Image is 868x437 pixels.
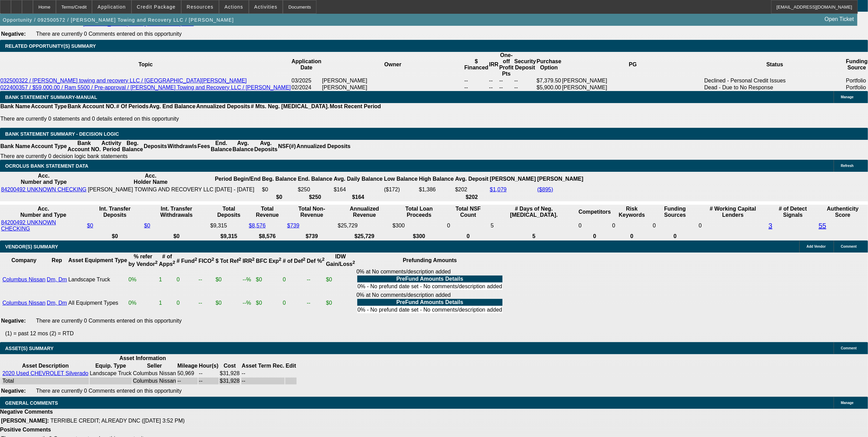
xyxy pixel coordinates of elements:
span: There are currently 0 Comments entered on this opportunity [36,388,182,394]
td: $5,900.00 [536,84,562,91]
th: Risk Keywords [612,205,652,218]
sup: 2 [352,260,355,265]
sup: 2 [212,257,214,262]
button: Activities [249,0,283,13]
a: 84200492 UNKNOWN CHECKING [1,220,56,232]
th: Int. Transfer Withdrawals [144,205,209,218]
td: Portfolio [846,84,868,91]
span: Actions [224,4,243,10]
th: $0 [262,194,297,201]
th: 0 [447,233,490,240]
th: [PERSON_NAME] [537,172,584,186]
div: Total [2,378,89,384]
a: Dm, Dm [47,300,67,306]
b: # of Def [283,258,305,264]
b: Negative: [1,31,26,37]
td: 0 [176,268,198,291]
b: BFC Exp [256,258,281,264]
th: End. Balance [298,172,333,186]
th: $739 [287,233,337,240]
td: 03/2025 [291,77,322,84]
td: 5 [490,219,578,232]
a: 55 [819,222,826,229]
a: 84200492 UNKNOWN CHECKING [1,187,86,192]
a: 022400357 / $59,000.00 / Ram 5500 / Pre-approval / [PERSON_NAME] Towing and Recovery LLC / [PERSO... [0,85,291,90]
th: Asset Term Recommendation [241,362,285,369]
th: Account Type [31,140,67,153]
div: 0% at No comments/description added [357,269,504,291]
th: Account Type [31,103,67,110]
td: 0% [128,292,158,314]
span: OCROLUS BANK STATEMENT DATA [5,163,88,169]
td: -- [198,378,219,384]
span: Bank Statement Summary - Decision Logic [5,131,119,137]
a: Columbus Nissan [2,300,45,306]
b: Def % [307,258,325,264]
th: One-off Profit Pts [499,52,514,77]
th: Activity Period [101,140,122,153]
th: High Balance [419,172,454,186]
th: Avg. Balance [232,140,254,153]
th: Acc. Holder Name [88,172,214,186]
th: 5 [490,233,578,240]
span: There are currently 0 Comments entered on this opportunity [36,31,182,37]
th: Annualized Deposits [196,103,250,110]
td: [PERSON_NAME] [562,84,704,91]
th: Security Deposit [514,52,536,77]
b: Company [11,257,36,263]
th: End. Balance [210,140,232,153]
th: Low Balance [384,172,418,186]
td: $0 [326,292,356,314]
td: --% [242,292,255,314]
td: --% [242,268,255,291]
th: Total Non-Revenue [287,205,337,218]
td: Landscape Truck [68,268,127,291]
td: 0% - No prefund date set - No comments/description added [357,283,503,290]
a: 032500322 / [PERSON_NAME] towing and recovery LLC / [GEOGRAPHIC_DATA][PERSON_NAME] [0,78,247,83]
b: Negative: [1,318,26,324]
th: [PERSON_NAME] [489,172,536,186]
a: 3 [768,222,772,229]
th: Beg. Balance [121,140,143,153]
th: Period Begin/End [215,172,261,186]
td: $9,315 [210,219,248,232]
b: Asset Equipment Type [68,257,127,263]
th: # Days of Neg. [MEDICAL_DATA]. [490,205,578,218]
div: $25,729 [338,223,391,229]
b: Negative: [1,388,26,394]
th: Bank Account NO. [67,140,101,153]
th: Status [704,52,846,77]
button: Actions [219,0,248,13]
span: There are currently 0 Comments entered on this opportunity [36,318,182,324]
td: $0 [256,268,282,291]
td: $300 [392,219,446,232]
b: IRR [243,258,255,264]
b: Mileage [177,363,198,369]
th: # Of Periods [116,103,149,110]
a: Dm, Dm [47,277,67,282]
th: Annualized Deposits [296,140,351,153]
sup: 2 [239,257,241,262]
th: IRR [489,52,499,77]
td: $164 [333,186,383,193]
th: Total Loan Proceeds [392,205,446,218]
td: 0 [652,219,698,232]
td: All Equipment Types [68,292,127,314]
td: Columbus Nissan [132,378,176,384]
sup: 2 [155,260,158,265]
b: # Fund [177,258,197,264]
th: NSF(#) [278,140,296,153]
th: $0 [144,233,209,240]
div: 0% at No comments/description added [357,292,504,314]
td: 0 [447,219,490,232]
span: Resources [187,4,213,10]
th: Acc. Number and Type [1,205,86,218]
td: Landscape Truck [90,370,132,377]
td: 1 [159,292,175,314]
th: Beg. Balance [262,172,297,186]
b: IDW Gain/Loss [326,254,355,267]
b: $ Tot Ref [216,258,241,264]
a: $0 [87,223,93,228]
sup: 2 [303,257,305,262]
td: -- [198,370,219,377]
